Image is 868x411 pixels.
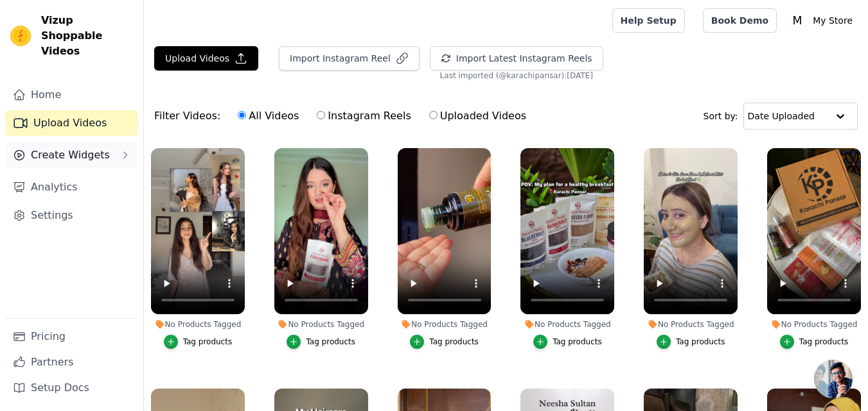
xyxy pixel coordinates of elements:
input: Uploaded Videos [429,111,438,119]
a: Book Demo [703,8,777,33]
button: Import Latest Instagram Reels [430,46,603,71]
div: No Products Tagged [274,319,368,330]
img: Vizup [10,26,31,46]
a: Analytics [5,174,138,200]
button: Tag products [287,335,355,349]
p: My Store [808,9,858,32]
div: No Products Tagged [767,319,861,330]
span: Create Widgets [31,147,110,163]
span: Last imported (@ karachipansar ): [DATE] [440,71,593,81]
button: Tag products [164,335,233,349]
div: Tag products [553,337,602,347]
a: Upload Videos [5,110,138,136]
a: Pricing [5,324,138,349]
button: M My Store [787,9,858,32]
div: No Products Tagged [398,319,492,330]
button: Tag products [410,335,479,349]
div: Tag products [429,337,479,347]
div: No Products Tagged [151,319,245,330]
div: No Products Tagged [644,319,738,330]
div: Tag products [306,337,355,347]
input: Instagram Reels [317,111,325,119]
label: Uploaded Videos [429,108,527,124]
button: Tag products [780,335,849,349]
span: Vizup Shoppable Videos [41,13,133,59]
button: Upload Videos [154,46,258,71]
div: Tag products [183,337,233,347]
div: Tag products [799,337,849,347]
a: Settings [5,203,138,228]
text: M [793,14,802,27]
button: Tag products [533,335,602,349]
a: Home [5,82,138,108]
a: Setup Docs [5,375,138,401]
button: Tag products [657,335,725,349]
div: Tag products [676,337,725,347]
div: No Products Tagged [520,319,614,330]
button: Import Instagram Reel [279,46,420,71]
input: All Videos [238,111,246,119]
a: Open chat [814,360,853,398]
div: Filter Videos: [154,101,533,131]
button: Create Widgets [5,142,138,168]
a: Help Setup [612,8,685,33]
label: All Videos [237,108,299,124]
a: Partners [5,349,138,375]
label: Instagram Reels [316,108,411,124]
div: Sort by: [704,103,858,130]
